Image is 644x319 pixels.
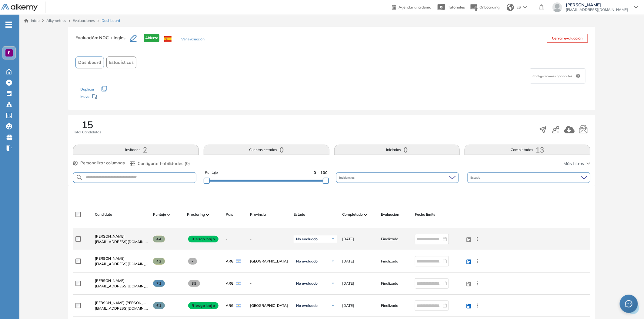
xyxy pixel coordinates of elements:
[507,4,514,11] img: world
[342,212,363,217] span: Completado
[331,304,335,307] img: Ícono de flecha
[226,281,234,286] span: ARG
[95,300,155,305] span: [PERSON_NAME] [PERSON_NAME]
[73,129,101,135] span: Total Candidatos
[296,281,318,286] span: No evaluado
[296,237,318,242] span: No evaluado
[564,160,584,167] span: Más filtros
[153,258,165,265] span: 42
[73,145,199,155] button: Invitados2
[294,212,305,217] span: Estado
[75,34,130,47] h3: Evaluación
[342,259,354,264] span: [DATE]
[226,259,234,264] span: ARG
[314,170,328,176] span: 0 - 100
[342,303,354,308] span: [DATE]
[206,214,209,216] img: [missing "en.ARROW_ALT" translation]
[153,212,166,217] span: Puntaje
[144,34,159,42] span: Abierta
[236,282,241,285] img: ARG
[46,18,66,23] span: Alkymetrics
[331,282,335,285] img: Ícono de flecha
[381,212,399,217] span: Evaluación
[381,303,398,308] span: Finalizado
[73,18,95,23] a: Evaluaciones
[339,175,356,180] span: Incidencias
[76,174,83,181] img: SEARCH_ALT
[8,50,10,55] span: E
[566,2,628,7] span: [PERSON_NAME]
[566,7,628,12] span: [EMAIL_ADDRESS][DOMAIN_NAME]
[533,74,574,78] span: Configuraciones opcionales
[415,212,435,217] span: Fecha límite
[95,234,148,239] a: [PERSON_NAME]
[470,1,499,14] button: Onboarding
[479,5,499,9] span: Onboarding
[547,34,588,43] button: Cerrar evaluación
[625,300,632,307] span: message
[130,160,190,167] button: Configurar habilidades (0)
[296,259,318,264] span: No evaluado
[164,36,172,42] img: ESP
[181,36,204,43] button: Ver evaluación
[5,24,12,25] i: -
[95,300,148,306] a: [PERSON_NAME] [PERSON_NAME]
[80,160,125,166] span: Personalizar columnas
[138,160,190,167] span: Configurar habilidades (0)
[75,57,104,68] button: Dashboard
[167,214,170,216] img: [missing "en.ARROW_ALT" translation]
[80,87,94,91] span: Duplicar
[523,6,527,9] img: arrow
[250,281,289,286] span: -
[95,278,125,283] span: [PERSON_NAME]
[381,259,398,264] span: Finalizado
[334,145,460,155] button: Iniciadas0
[153,236,165,242] span: 44
[95,256,148,261] a: [PERSON_NAME]
[188,236,219,242] span: Riesgo bajo
[250,303,289,308] span: [GEOGRAPHIC_DATA]
[236,304,241,307] img: ARG
[188,280,200,287] span: 89
[226,212,233,217] span: País
[226,236,227,242] span: -
[188,302,219,309] span: Riesgo bajo
[106,57,136,68] button: Estadísticas
[95,278,148,283] a: [PERSON_NAME]
[465,145,590,155] button: Completadas13
[95,256,125,261] span: [PERSON_NAME]
[399,5,431,9] span: Agendar una demo
[250,212,266,217] span: Provincia
[342,236,354,242] span: [DATE]
[336,172,459,183] div: Incidencias
[205,170,218,176] span: Puntaje
[331,259,335,263] img: Ícono de flecha
[95,212,112,217] span: Candidato
[204,145,329,155] button: Cuentas creadas0
[153,280,165,287] span: 71
[187,212,205,217] span: Proctoring
[564,160,590,167] button: Más filtros
[448,5,465,9] span: Tutoriales
[102,18,120,23] span: Dashboard
[516,5,521,10] span: ES
[250,259,289,264] span: [GEOGRAPHIC_DATA]
[82,120,93,129] span: 15
[95,283,148,289] span: [EMAIL_ADDRESS][DOMAIN_NAME]
[97,35,125,40] span: : NOC + Ingles
[364,214,367,216] img: [missing "en.ARROW_ALT" translation]
[109,59,134,66] span: Estadísticas
[95,234,125,238] span: [PERSON_NAME]
[24,18,40,23] a: Inicio
[95,306,148,311] span: [EMAIL_ADDRESS][DOMAIN_NAME]
[381,281,398,286] span: Finalizado
[73,160,125,166] button: Personalizar columnas
[392,3,431,10] a: Agendar una demo
[95,239,148,245] span: [EMAIL_ADDRESS][DOMAIN_NAME]
[226,303,234,308] span: ARG
[331,237,335,241] img: Ícono de flecha
[1,4,38,12] img: Logo
[153,302,165,309] span: 61
[250,236,289,242] span: -
[470,175,482,180] span: Estado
